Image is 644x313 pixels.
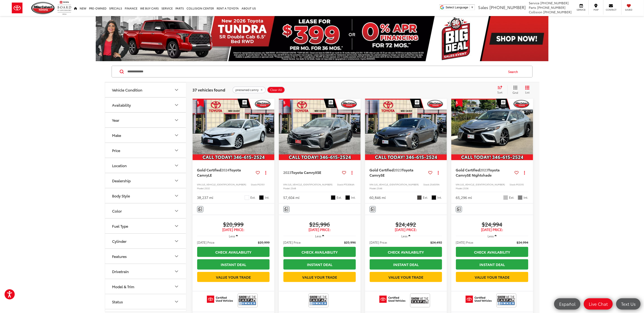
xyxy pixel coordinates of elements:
[174,148,179,153] div: Price
[105,203,187,218] button: ColorColor
[197,183,202,186] span: VIN:
[112,239,127,243] div: Cylinder
[174,208,179,214] div: Color
[379,296,405,303] img: Toyota Certified Used Vehicles
[513,91,518,94] span: Grid
[105,249,187,264] button: FeaturesFeatures
[315,170,321,175] span: XSE
[265,195,270,200] span: Int.
[197,187,205,190] span: Model:
[192,99,275,160] img: 2024 Toyota Camry LE
[105,294,187,309] button: StatusStatus
[394,167,402,172] span: 2023
[283,187,291,190] span: Model:
[345,195,350,200] span: Black
[489,4,526,10] span: [PHONE_NUMBER]
[540,1,569,5] span: [PHONE_NUMBER]
[283,206,290,212] button: Comments
[236,88,259,92] span: preowned camry
[174,163,179,168] div: Location
[265,171,266,174] span: dropdown dots
[509,195,515,200] span: Ext.
[192,99,275,160] a: 2024 Toyota Camry LE2024 Toyota Camry LE2024 Toyota Camry LE2024 Toyota Camry LE
[112,224,128,228] div: Fuel Type
[430,240,442,245] span: $24,492
[197,99,204,107] span: Get Price Drop Alert
[197,272,270,282] a: Value Your Trade
[495,85,508,94] button: Select sort value
[554,298,580,310] a: Español
[456,183,460,186] span: VIN:
[197,206,203,212] button: Comments
[31,2,55,14] img: Mike Calvert Toyota
[267,86,285,93] button: Clear All
[456,240,474,245] span: [DATE] Price:
[451,99,534,160] a: 2023 Toyota Camry SE Nightshade2023 Toyota Camry SE Nightshade2023 Toyota Camry SE Nightshade2023...
[591,8,601,11] span: Map
[205,187,210,190] span: 2532
[174,193,179,199] div: Body Style
[283,170,340,175] a: 2023Toyota CamryXSE
[522,85,533,94] button: List View
[283,247,356,257] a: Check Availability
[112,254,127,258] div: Features
[401,234,407,238] span: Less
[524,195,528,200] span: Int.
[344,183,355,186] span: PT53064A
[227,232,240,240] button: Less
[197,221,270,227] span: $20,999
[174,284,179,289] div: Model & Trim
[520,168,528,176] button: Actions
[96,16,548,61] img: New 2026 Toyota Tundra
[105,82,187,97] button: Vehicle ConditionVehicle Condition
[365,99,447,160] div: 2023 Toyota Camry SE 0
[279,99,361,160] img: 2023 Toyota Camry XSE
[198,207,202,211] img: Comments
[127,66,504,77] input: Search by Make, Model, or Keyword
[331,195,335,200] span: Underground/Midnight Black Metallic
[105,158,187,173] button: LocationLocation
[370,259,442,269] a: Instant Deal
[456,187,463,190] span: Model:
[529,1,539,5] span: Service
[460,183,505,186] span: [US_VEHICLE_IDENTIFICATION_NUMBER]
[105,279,187,294] button: Model & TrimModel & Trim
[524,171,525,174] span: dropdown dots
[434,168,442,176] button: Actions
[229,234,235,238] span: Less
[112,163,127,168] div: Location
[283,272,356,282] a: Value Your Trade
[456,272,529,282] a: Value Your Trade
[174,238,179,244] div: Cylinder
[456,259,529,269] a: Instant Deal
[497,294,515,306] img: View CARFAX report
[112,103,131,107] div: Availability
[174,117,179,123] div: Year
[370,183,374,186] span: VIN:
[517,240,528,245] span: $24,994
[508,85,522,94] button: Grid View
[370,167,394,172] span: Gold Certified
[105,128,187,142] button: MakeMake
[524,121,533,137] button: Next image
[576,8,586,11] span: Service
[457,207,461,211] img: Comments
[337,183,344,186] span: Stock:
[337,195,342,200] span: Ext.
[105,219,187,233] button: Fuel TypeFuel Type
[251,183,258,186] span: Stock:
[456,99,463,107] span: Get Price Drop Alert
[424,183,430,186] span: Stock:
[456,247,529,257] a: Check Availability
[370,195,386,200] div: 60,846 mi
[112,148,120,152] div: Price
[258,240,270,245] span: $20,999
[197,167,241,177] span: Toyota Camry
[370,247,442,257] a: Check Availability
[518,195,522,200] span: Ash
[619,301,638,307] span: Text Us
[262,168,270,176] button: Actions
[197,167,254,178] a: Gold Certified2024Toyota CamryLE
[315,234,321,238] span: Less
